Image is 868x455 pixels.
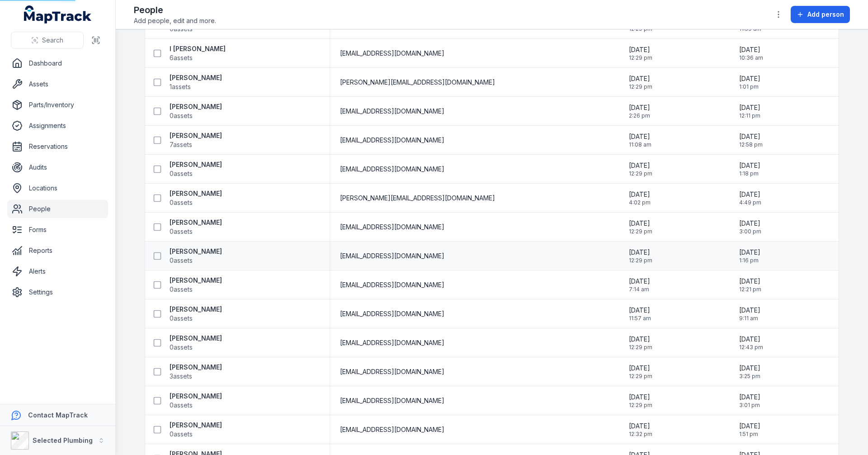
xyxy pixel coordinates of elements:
span: 0 assets [170,227,193,236]
span: 12:29 pm [629,373,652,380]
a: I [PERSON_NAME]6assets [170,44,226,62]
span: [EMAIL_ADDRESS][DOMAIN_NAME] [340,280,444,289]
a: Parts/Inventory [7,96,108,114]
a: Reports [7,242,108,260]
a: Assignments [7,117,108,135]
span: 12:29 pm [629,257,652,264]
strong: [PERSON_NAME] [170,218,222,227]
span: 4:02 pm [629,199,651,206]
strong: Selected Plumbing [33,436,93,444]
a: [PERSON_NAME]0assets [170,218,222,236]
strong: [PERSON_NAME] [170,131,222,140]
span: 7:14 am [629,286,650,293]
time: 9/2/2025, 3:25:54 PM [739,364,760,380]
span: 4:49 pm [739,199,761,206]
span: 0 assets [170,198,193,207]
time: 1/14/2025, 12:29:42 PM [629,74,652,90]
span: 0 assets [170,401,193,410]
span: [DATE] [629,161,652,170]
span: [DATE] [629,306,651,315]
span: 0 assets [170,314,193,323]
span: 12:21 pm [739,286,761,293]
time: 1/14/2025, 12:29:42 PM [629,45,652,62]
strong: [PERSON_NAME] [170,276,222,285]
strong: [PERSON_NAME] [170,189,222,198]
span: [EMAIL_ADDRESS][DOMAIN_NAME] [340,425,444,434]
span: 12:11 pm [739,112,760,119]
span: [DATE] [629,393,652,402]
span: 0 assets [170,430,193,439]
strong: [PERSON_NAME] [170,160,222,169]
a: [PERSON_NAME]0assets [170,305,222,323]
time: 1/14/2025, 12:29:42 PM [629,364,652,380]
span: 1:01 pm [739,83,760,90]
span: 12:29 pm [629,228,652,235]
span: 0 assets [170,285,193,294]
strong: [PERSON_NAME] [170,73,222,82]
span: [EMAIL_ADDRESS][DOMAIN_NAME] [340,165,444,174]
span: [DATE] [629,45,652,54]
a: [PERSON_NAME]0assets [170,334,222,352]
strong: Contact MapTrack [28,411,88,419]
span: 12:29 pm [629,344,652,351]
strong: [PERSON_NAME] [170,102,222,111]
span: 12:58 pm [739,141,763,148]
span: [DATE] [739,393,760,402]
span: [PERSON_NAME][EMAIL_ADDRESS][DOMAIN_NAME] [340,78,495,87]
span: 6 assets [170,53,193,62]
time: 8/18/2025, 1:18:00 PM [739,161,760,177]
span: 1:51 pm [739,431,760,438]
span: 3:01 pm [739,402,760,409]
span: [DATE] [739,161,760,170]
span: 11:08 am [629,141,651,148]
span: 12:29 pm [629,54,652,62]
a: [PERSON_NAME]3assets [170,363,222,381]
time: 9/1/2025, 10:36:13 AM [739,45,763,62]
a: [PERSON_NAME]7assets [170,131,222,149]
time: 9/8/2025, 12:58:25 PM [739,132,763,148]
span: [DATE] [739,248,760,257]
span: 12:29 pm [629,402,652,409]
a: Locations [7,179,108,197]
time: 1/14/2025, 12:29:42 PM [629,161,652,177]
span: [DATE] [739,277,761,286]
span: [DATE] [629,277,650,286]
span: [DATE] [739,219,761,228]
span: 12:29 pm [629,170,652,177]
span: [DATE] [739,335,763,344]
strong: [PERSON_NAME] [170,305,222,314]
time: 8/15/2025, 1:51:45 PM [739,422,760,438]
a: Forms [7,221,108,239]
span: [DATE] [739,364,760,373]
a: [PERSON_NAME]0assets [170,421,222,439]
a: MapTrack [24,5,92,24]
span: [DATE] [629,74,652,83]
span: 3 assets [170,372,192,381]
span: [DATE] [739,132,763,141]
span: 2:26 pm [629,112,650,119]
time: 4/29/2025, 12:32:00 PM [629,422,652,438]
span: 9:11 am [739,315,760,322]
span: 3:25 pm [739,373,760,380]
time: 7/9/2025, 4:02:52 PM [629,190,651,206]
a: [PERSON_NAME]0assets [170,392,222,410]
a: Audits [7,158,108,176]
time: 5/7/2025, 11:08:58 AM [629,132,651,148]
span: 1:16 pm [739,257,760,264]
span: Add person [807,10,844,19]
a: [PERSON_NAME]0assets [170,247,222,265]
time: 1/14/2025, 12:29:42 PM [629,393,652,409]
span: 0 assets [170,256,193,265]
button: Search [11,32,84,49]
strong: [PERSON_NAME] [170,247,222,256]
span: [DATE] [629,364,652,373]
time: 1/14/2025, 12:29:42 PM [629,219,652,235]
a: Assets [7,75,108,93]
span: [DATE] [629,103,650,112]
time: 9/17/2025, 3:01:46 PM [739,393,760,409]
time: 1/14/2025, 12:29:42 PM [629,335,652,351]
span: [DATE] [629,190,651,199]
span: [DATE] [739,306,760,315]
a: [PERSON_NAME]0assets [170,276,222,294]
strong: [PERSON_NAME] [170,392,222,401]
